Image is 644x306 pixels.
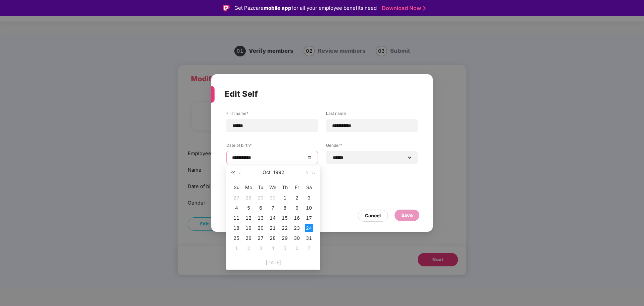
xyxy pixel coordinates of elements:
[255,182,267,193] th: Tu
[291,223,303,233] td: 1992-10-23
[230,213,242,223] td: 1992-10-11
[305,224,313,232] div: 24
[279,223,291,233] td: 1992-10-22
[242,182,255,193] th: Mo
[242,223,255,233] td: 1992-10-19
[263,166,271,179] button: Oct
[244,244,252,252] div: 2
[305,214,313,222] div: 17
[291,213,303,223] td: 1992-10-16
[269,244,277,252] div: 4
[303,223,315,233] td: 1992-10-24
[244,234,252,242] div: 26
[273,166,284,179] button: 1992
[281,194,289,202] div: 1
[232,204,240,212] div: 4
[226,142,318,151] label: Date of birth*
[257,194,265,202] div: 29
[401,212,413,219] div: Save
[291,243,303,253] td: 1992-11-06
[244,214,252,222] div: 12
[230,193,242,203] td: 1992-09-27
[234,4,377,12] div: Get Pazcare for all your employee benefits need
[303,182,315,193] th: Sa
[279,243,291,253] td: 1992-11-05
[255,193,267,203] td: 1992-09-29
[232,214,240,222] div: 11
[303,203,315,213] td: 1992-10-10
[293,244,301,252] div: 6
[257,244,265,252] div: 3
[225,81,403,107] div: Edit Self
[423,5,426,12] img: Stroke
[281,244,289,252] div: 5
[255,223,267,233] td: 1992-10-20
[269,204,277,212] div: 7
[267,233,279,243] td: 1992-10-28
[242,233,255,243] td: 1992-10-26
[305,234,313,242] div: 31
[293,214,301,222] div: 16
[281,214,289,222] div: 15
[291,193,303,203] td: 1992-10-02
[232,244,240,252] div: 1
[382,5,424,12] a: Download Now
[279,213,291,223] td: 1992-10-15
[230,182,242,193] th: Su
[232,224,240,232] div: 18
[257,234,265,242] div: 27
[281,224,289,232] div: 22
[291,233,303,243] td: 1992-10-30
[269,234,277,242] div: 28
[244,224,252,232] div: 19
[226,111,318,119] label: First name*
[242,193,255,203] td: 1992-09-28
[255,213,267,223] td: 1992-10-13
[230,223,242,233] td: 1992-10-18
[303,213,315,223] td: 1992-10-17
[269,214,277,222] div: 14
[279,182,291,193] th: Th
[244,194,252,202] div: 28
[281,204,289,212] div: 8
[365,212,381,219] div: Cancel
[279,233,291,243] td: 1992-10-29
[281,234,289,242] div: 29
[293,224,301,232] div: 23
[291,182,303,193] th: Fr
[326,142,418,151] label: Gender*
[266,260,281,265] a: [DATE]
[242,203,255,213] td: 1992-10-05
[267,243,279,253] td: 1992-11-04
[305,244,313,252] div: 7
[279,193,291,203] td: 1992-10-01
[242,243,255,253] td: 1992-11-02
[267,223,279,233] td: 1992-10-21
[279,203,291,213] td: 1992-10-08
[269,194,277,202] div: 30
[255,243,267,253] td: 1992-11-03
[326,111,418,119] label: Last name
[267,193,279,203] td: 1992-09-30
[230,203,242,213] td: 1992-10-04
[303,243,315,253] td: 1992-11-07
[267,213,279,223] td: 1992-10-14
[303,193,315,203] td: 1992-10-03
[232,234,240,242] div: 25
[257,214,265,222] div: 13
[293,204,301,212] div: 9
[305,204,313,212] div: 10
[255,233,267,243] td: 1992-10-27
[223,5,230,11] img: Logo
[291,203,303,213] td: 1992-10-09
[303,233,315,243] td: 1992-10-31
[264,5,291,11] strong: mobile app
[257,224,265,232] div: 20
[230,243,242,253] td: 1992-11-01
[267,182,279,193] th: We
[267,203,279,213] td: 1992-10-07
[269,224,277,232] div: 21
[232,194,240,202] div: 27
[293,194,301,202] div: 2
[244,204,252,212] div: 5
